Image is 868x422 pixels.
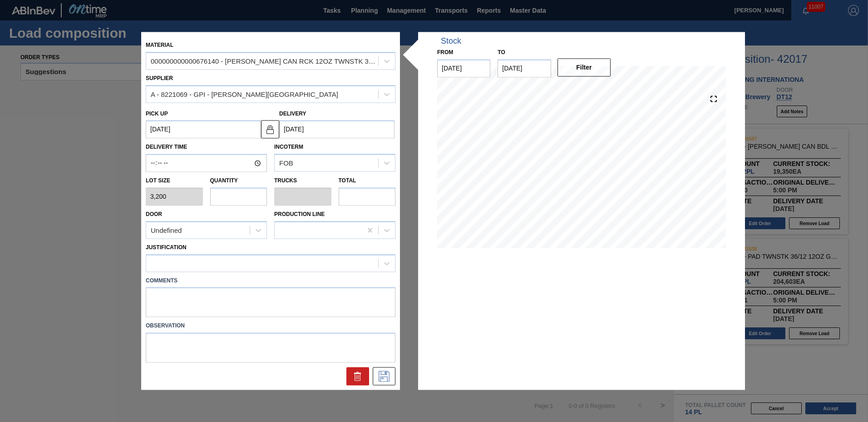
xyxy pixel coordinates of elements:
label: Quantity [210,178,238,184]
div: 000000000000676140 - [PERSON_NAME] CAN RCK 12OZ TWNSTK 30/12 CAN 0222 [151,57,379,65]
label: Production Line [274,211,325,217]
label: Door [146,211,162,217]
label: Pick up [146,111,168,117]
label: Comments [146,274,395,287]
label: Total [339,178,356,184]
input: mm/dd/yyyy [437,59,490,77]
label: Trucks [274,178,297,184]
button: Filter [557,58,611,76]
label: Supplier [146,75,173,81]
input: mm/dd/yyyy [279,121,395,139]
label: Justification [146,244,187,251]
label: to [498,49,505,55]
label: Delivery Time [146,141,267,154]
div: Save Suggestion [373,367,395,386]
div: A - 8221069 - GPI - [PERSON_NAME][GEOGRAPHIC_DATA] [151,90,338,98]
div: Delete Suggestion [346,367,369,386]
img: locked [265,124,276,135]
button: locked [261,120,279,138]
label: Material [146,42,173,48]
input: mm/dd/yyyy [498,59,551,77]
input: mm/dd/yyyy [146,121,261,139]
label: Lot size [146,175,203,188]
label: Observation [146,320,395,333]
div: Undefined [151,226,182,234]
div: Stock [441,36,461,46]
label: From [437,49,453,55]
div: FOB [279,159,293,167]
label: Delivery [279,111,306,117]
label: Incoterm [274,144,303,151]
